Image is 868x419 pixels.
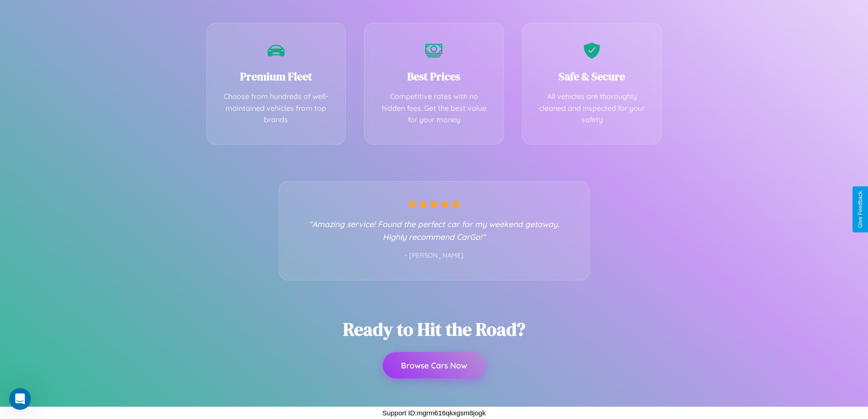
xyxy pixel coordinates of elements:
[221,69,332,84] h3: Premium Fleet
[9,388,31,410] iframe: Intercom live chat
[536,91,648,126] p: All vehicles are thoroughly cleaned and inspected for your safety
[536,69,648,84] h3: Safe & Secure
[298,250,571,262] p: - [PERSON_NAME]
[221,91,332,126] p: Choose from hundreds of well-maintained vehicles from top brands
[343,317,525,341] h2: Ready to Hit the Road?
[857,191,863,228] div: Give Feedback
[382,407,486,419] p: Support ID: mgrm616qkxgsm8jogk
[378,69,490,84] h3: Best Prices
[298,217,571,243] p: "Amazing service! Found the perfect car for my weekend getaway. Highly recommend CarGo!"
[383,352,485,378] button: Browse Cars Now
[378,91,490,126] p: Competitive rates with no hidden fees. Get the best value for your money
